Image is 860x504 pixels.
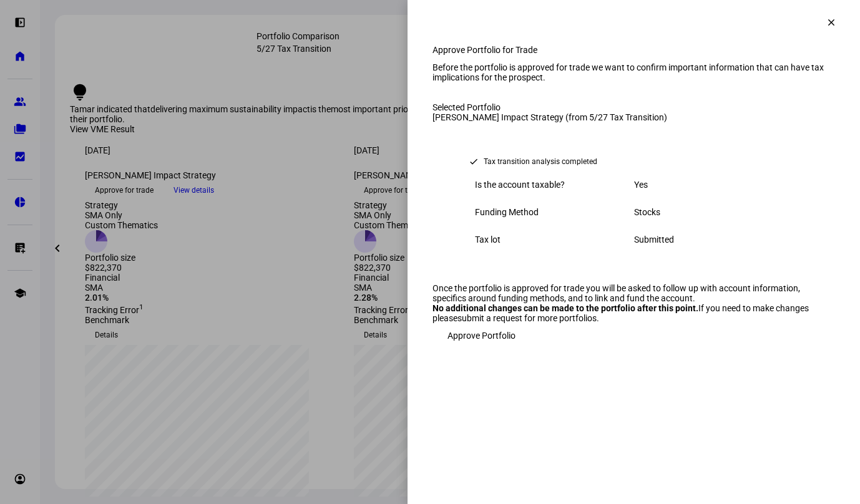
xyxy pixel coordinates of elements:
[475,235,634,245] div: Tax lot
[432,45,835,55] div: Approve Portfolio for Trade
[432,283,835,303] div: Once the portfolio is approved for trade you will be asked to follow up with account information,...
[484,155,597,168] div: Tax transition analysis completed
[826,17,837,28] mat-icon: clear
[447,323,516,348] span: Approve Portfolio
[432,62,835,82] div: Before the portfolio is approved for trade we want to confirm important information that can have...
[432,303,835,323] div: If you need to make changes please .
[432,112,835,122] div: [PERSON_NAME] Impact Strategy (from 5/27 Tax Transition)
[475,180,634,190] div: Is the account taxable?
[457,313,597,323] a: submit a request for more portfolios
[634,180,793,190] div: Yes
[475,207,634,217] div: Funding Method
[432,323,530,348] button: Approve Portfolio
[432,303,698,313] strong: No additional changes can be made to the portfolio after this point.
[432,102,835,112] div: Selected Portfolio
[469,157,479,167] mat-icon: check
[634,207,793,217] div: Stocks
[634,235,793,245] div: Submitted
